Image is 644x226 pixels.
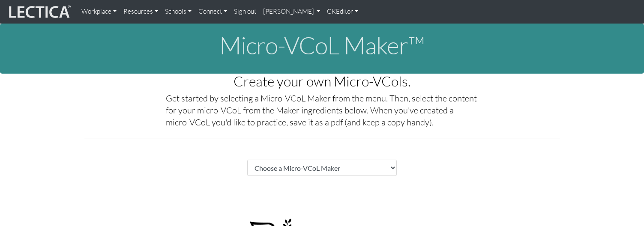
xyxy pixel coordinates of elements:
[195,3,231,20] a: Connect
[7,4,71,20] img: lecticalive
[231,3,260,20] a: Sign out
[162,3,195,20] a: Schools
[166,74,479,89] h2: Create your own Micro-VCols.
[166,92,479,128] h5: Get started by selecting a Micro-VCoL Maker from the menu. Then, select the content for your micr...
[323,3,362,20] a: CKEditor
[15,32,629,59] h1: Micro-VCoL Maker™
[260,3,324,20] a: [PERSON_NAME]
[120,3,162,20] a: Resources
[78,3,120,20] a: Workplace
